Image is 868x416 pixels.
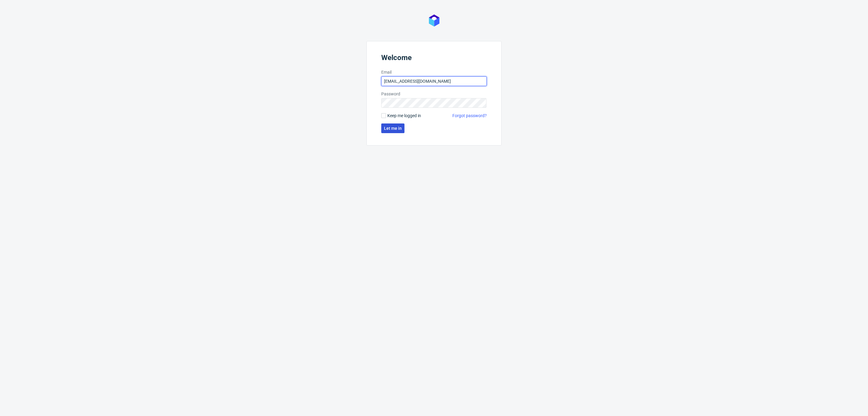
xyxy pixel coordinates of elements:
label: Email [381,69,487,75]
a: Forgot password? [452,113,487,119]
span: Let me in [384,126,402,130]
button: Let me in [381,123,404,133]
header: Welcome [381,53,487,64]
span: Keep me logged in [387,113,421,119]
label: Password [381,91,487,97]
input: you@youremail.com [381,76,487,86]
